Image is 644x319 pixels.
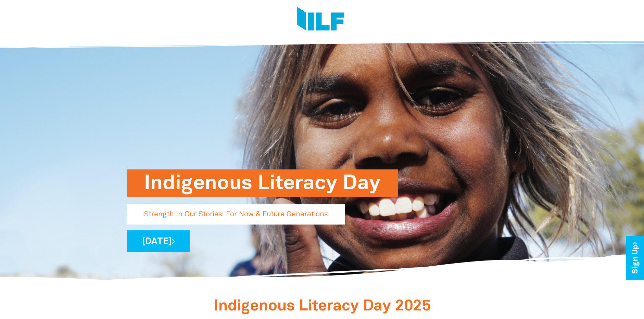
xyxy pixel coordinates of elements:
[297,7,344,33] img: Logo
[144,169,381,197] h1: Indigenous Literacy Day
[127,230,190,252] a: [DATE]
[127,204,345,225] p: Strength In Our Stories: For Now & Future Generations
[214,299,431,314] span: Indigenous Literacy Day 2025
